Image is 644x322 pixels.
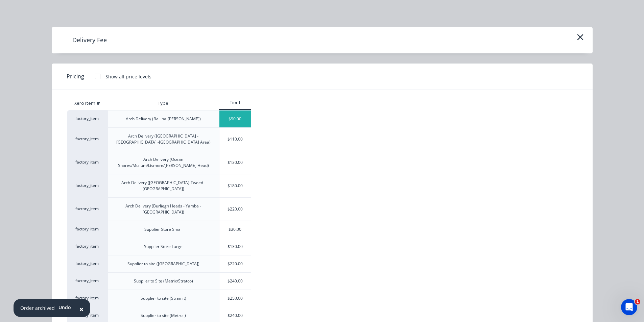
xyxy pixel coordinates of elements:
[79,304,84,314] span: ×
[219,238,251,255] div: $130.00
[113,180,214,192] div: Arch Delivery ([GEOGRAPHIC_DATA]-Tweed - [GEOGRAPHIC_DATA])
[67,290,108,307] div: factory_item
[141,295,186,301] div: Supplier to site (Stramit)
[126,116,201,122] div: Arch Delivery (Ballina-[PERSON_NAME])
[67,272,108,290] div: factory_item
[67,221,108,238] div: factory_item
[134,278,193,284] div: Supplier to Site (Matrix/Stratco)
[144,226,183,232] div: Supplier Store Small
[219,221,251,238] div: $30.00
[635,299,640,304] span: 1
[67,127,108,151] div: factory_item
[219,151,251,174] div: $130.00
[73,301,90,317] button: Close
[67,97,108,110] div: Xero Item #
[113,156,214,169] div: Arch Delivery (Ocean Shores/Mullum/Lismore/[PERSON_NAME] Head)
[127,261,199,267] div: Supplier to site ([GEOGRAPHIC_DATA])
[113,203,214,215] div: Arch Delivery (Burliegh Heads - Yamba - [GEOGRAPHIC_DATA])
[152,95,174,112] div: Type
[219,290,251,307] div: $250.00
[62,34,117,47] h4: Delivery Fee
[219,273,251,290] div: $240.00
[219,110,251,127] div: $90.00
[113,133,214,145] div: Arch Delivery ([GEOGRAPHIC_DATA] - [GEOGRAPHIC_DATA] -[GEOGRAPHIC_DATA] Area)
[219,174,251,197] div: $180.00
[105,73,151,80] div: Show all price levels
[621,299,637,315] iframe: Intercom live chat
[67,197,108,221] div: factory_item
[219,100,252,106] div: Tier 1
[141,313,186,319] div: Supplier to site (Metroll)
[67,151,108,174] div: factory_item
[67,110,108,127] div: factory_item
[55,302,75,313] button: Undo
[144,244,183,250] div: Supplier Store Large
[219,198,251,221] div: $220.00
[67,72,84,80] span: Pricing
[219,128,251,151] div: $110.00
[67,238,108,255] div: factory_item
[20,304,55,312] div: Order archived
[67,174,108,197] div: factory_item
[67,255,108,272] div: factory_item
[219,255,251,272] div: $220.00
